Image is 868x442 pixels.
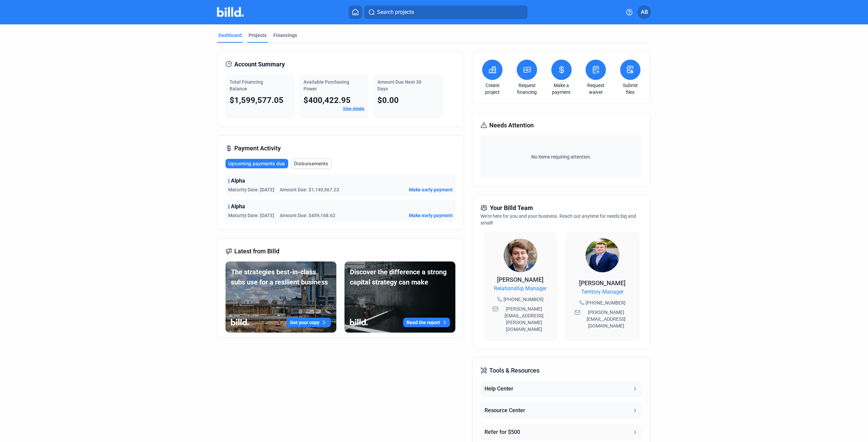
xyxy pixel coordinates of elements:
[343,106,364,111] a: View details
[303,96,351,105] span: $400,422.95
[280,212,335,219] span: Amount Due: $459,168.62
[500,306,549,333] span: [PERSON_NAME][EMAIL_ADDRESS][PERSON_NAME][DOMAIN_NAME]
[582,309,631,329] span: [PERSON_NAME][EMAIL_ADDRESS][DOMAIN_NAME]
[291,159,332,169] button: Disbursements
[480,402,642,419] button: Resource Center
[489,121,534,130] span: Needs Attention
[280,186,339,193] span: Amount Due: $1,140,567.23
[515,82,539,96] a: Request financing
[231,203,245,211] span: Alpha
[228,160,285,167] span: Upcoming payments due
[230,79,263,91] span: Total Financing Balance
[584,82,608,96] a: Request waiver
[228,186,274,193] span: Maturity Date: [DATE]
[641,8,648,16] span: AB
[377,79,421,91] span: Amount Due Next 30 Days
[490,203,533,213] span: Your Billd Team
[231,267,331,287] div: The strategies best-in-class subs use for a resilient business
[504,296,544,303] span: [PHONE_NUMBER]
[234,60,285,69] span: Account Summary
[287,318,331,327] button: Get your copy
[637,5,651,19] button: AB
[218,32,242,39] div: Dashboard
[618,82,642,96] a: Submit files
[480,381,642,397] button: Help Center
[225,159,288,168] button: Upcoming payments due
[480,82,504,96] a: Create project
[586,238,619,272] img: Territory Manager
[480,424,642,440] button: Refer for $500
[364,5,528,19] button: Search projects
[217,7,244,17] img: Billd Company Logo
[480,213,636,226] span: We're here for you and your business. Reach out anytime for needs big and small!
[234,247,279,256] span: Latest from Billd
[228,212,274,219] span: Maturity Date: [DATE]
[273,32,297,39] div: Financings
[249,32,267,39] div: Projects
[485,406,525,415] div: Resource Center
[377,8,414,16] span: Search projects
[550,82,573,96] a: Make a payment
[494,285,547,293] span: Relationship Manager
[485,385,513,393] div: Help Center
[483,153,639,160] span: No items requiring attention.
[504,238,537,272] img: Relationship Manager
[579,279,626,287] span: [PERSON_NAME]
[409,186,453,193] button: Make early payment
[497,276,544,283] span: [PERSON_NAME]
[586,299,626,306] span: [PHONE_NUMBER]
[409,212,453,219] button: Make early payment
[377,96,399,105] span: $0.00
[231,177,245,185] span: Alpha
[303,79,349,91] span: Available Purchasing Power
[230,96,283,105] span: $1,599,577.05
[403,318,450,327] button: Read the report
[234,144,281,153] span: Payment Activity
[581,288,624,296] span: Territory Manager
[294,160,328,167] span: Disbursements
[350,267,450,287] div: Discover the difference a strong capital strategy can make
[489,366,539,375] span: Tools & Resources
[485,428,520,436] div: Refer for $500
